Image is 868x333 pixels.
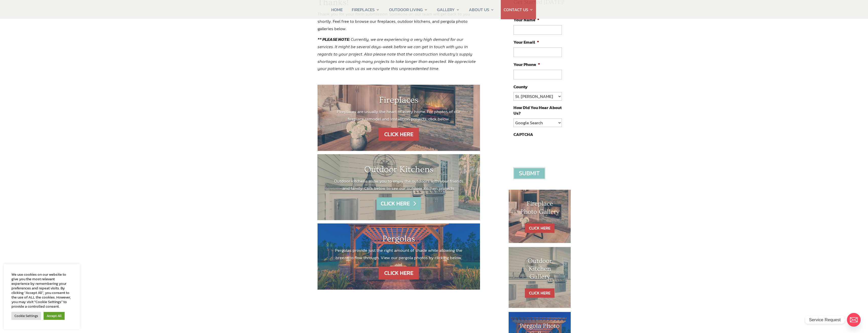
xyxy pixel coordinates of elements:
[519,257,561,284] h1: Outdoor Kitchen Gallery
[333,234,465,247] h1: Pergolas
[377,197,421,210] a: CLICK HERE
[513,17,539,23] label: Your Name
[847,313,861,327] a: Email
[333,164,465,178] h1: Outdoor Kitchens
[379,128,419,141] a: CLICK HERE
[513,132,533,137] label: CAPTCHA
[333,247,465,261] p: Pergolas provide just the right amount of shade while allowing the breeze to flow through. View o...
[318,10,480,32] p: Thank you for your form submission. Someone on our team will get back to you shortly. Feel free t...
[333,178,465,192] p: Outdoor kitchens allow you to enjoy the outdoors with your friends and family. Click below to see...
[318,36,350,43] strong: ** PLEASE NOTE:
[525,223,555,233] a: CLICK HERE
[513,168,545,179] input: Submit
[333,95,465,108] h1: Fireplaces
[513,84,528,90] label: County
[513,140,590,160] iframe: reCAPTCHA
[379,267,419,279] a: CLICK HERE
[11,272,72,309] div: We use cookies on our website to give you the most relevant experience by remembering your prefer...
[525,288,555,298] a: CLICK HERE
[11,312,41,320] a: Cookie Settings
[333,108,465,123] p: Fireplaces are usually the heart of every home. For photos of our fireplace remodel and installti...
[513,39,539,45] label: Your Email
[513,62,540,67] label: Your Phone
[44,312,65,320] a: Accept All
[513,105,562,116] label: How Did You Hear About Us?
[519,200,561,218] h1: Fireplace Photo Gallery
[318,36,476,72] em: Currently, we are experiencing a very high demand for our services. It might be several days-week...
